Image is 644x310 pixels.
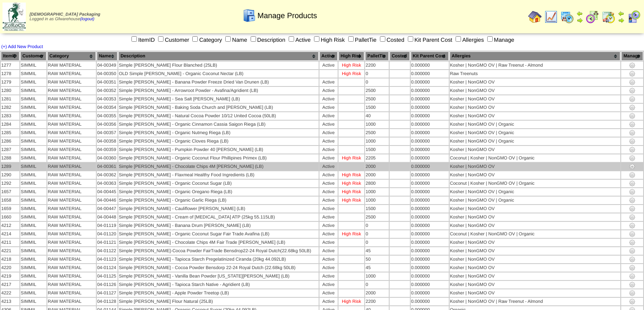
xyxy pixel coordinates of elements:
td: 1284 [1,121,19,128]
div: Active [320,248,337,253]
td: SIMMIL [20,87,46,94]
td: Kosher | NonGMO OV [450,104,621,111]
th: High Risk [338,51,364,61]
img: settings.gif [629,146,636,153]
td: 4212 [1,222,19,229]
td: 0.000000 [411,146,449,154]
div: High Risk [339,181,364,186]
th: Manage [621,51,643,61]
td: RAW MATERIAL [47,256,96,263]
td: 1292 [1,180,19,187]
td: Kosher | NonGMO OV [450,247,621,255]
td: 1658 [1,197,19,204]
td: 4218 [1,256,19,263]
img: cabinet.gif [243,9,256,22]
div: Active [320,156,337,161]
img: settings.gif [629,222,636,229]
td: Kosher | NonGMO OV [450,87,621,94]
td: 04-00448 [97,213,117,221]
img: arrowright.gif [618,17,625,24]
img: line_graph.gif [544,10,558,24]
td: RAW MATERIAL [47,95,96,103]
td: 1278 [1,70,19,78]
td: 04-00359 [97,146,117,154]
div: Active [320,113,337,119]
td: 0.000000 [411,180,449,187]
td: RAW MATERIAL [47,239,96,246]
div: Active [320,105,337,110]
th: Name [97,51,117,61]
td: 04-00352 [97,87,117,94]
td: 04-00350 [97,70,117,78]
td: Simple [PERSON_NAME] - Flaxmeal Healthy Food Ingredients (LB) [118,171,318,179]
td: SIMMIL [20,137,46,145]
input: Allergies [456,36,461,42]
img: settings.gif [629,121,636,128]
td: 2200 [365,62,389,69]
div: Active [320,215,337,220]
td: 04-00361 [97,163,117,170]
td: RAW MATERIAL [47,104,96,111]
td: SIMMIL [20,78,46,86]
td: 0.000000 [411,213,449,221]
td: 04-01120 [97,230,117,238]
img: settings.gif [629,264,636,271]
td: Kosher | NonGMO OV | Organic [450,121,621,128]
td: 04-00354 [97,104,117,111]
td: 1500 [365,146,389,154]
td: 04-01121 [97,239,117,246]
img: arrowright.gif [576,17,583,24]
td: RAW MATERIAL [47,87,96,94]
input: ItemID [131,36,137,42]
td: 4211 [1,239,19,246]
td: 40 [365,112,389,120]
img: settings.gif [629,79,636,86]
div: High Risk [339,232,364,237]
div: Active [320,139,337,144]
td: 1657 [1,188,19,196]
td: RAW MATERIAL [47,188,96,196]
td: SIMMIL [20,188,46,196]
img: settings.gif [629,172,636,178]
td: 1281 [1,95,19,103]
div: High Risk [339,156,364,161]
td: 0.000000 [411,205,449,213]
td: 2500 [365,129,389,137]
img: settings.gif [629,205,636,212]
td: RAW MATERIAL [47,180,96,187]
input: Category [192,36,198,42]
td: Raw Treenuts [450,70,621,78]
td: SIMMIL [20,222,46,229]
td: 1288 [1,154,19,162]
td: 04-01119 [97,222,117,229]
td: 04-00356 [97,121,117,128]
label: Name [224,37,247,43]
div: High Risk [339,198,364,203]
td: 2500 [365,213,389,221]
img: settings.gif [629,138,636,145]
td: 4221 [1,247,19,255]
td: RAW MATERIAL [47,137,96,145]
input: Name [225,36,231,42]
td: Simple [PERSON_NAME] - Organic Garlic Riega (LB) [118,197,318,204]
th: Active [319,51,338,61]
td: Kosher | NonGMO OV [450,171,621,179]
td: 1279 [1,78,19,86]
img: home.gif [528,10,542,24]
img: settings.gif [629,256,636,263]
td: SIMMIL [20,154,46,162]
img: settings.gif [629,155,636,162]
td: 0.000000 [411,239,449,246]
th: ItemID [1,51,19,61]
td: SIMMIL [20,104,46,111]
td: RAW MATERIAL [47,163,96,170]
td: 04-00446 [97,197,117,204]
div: Active [320,181,337,186]
td: 1660 [1,213,19,221]
a: (+) Add New Product [1,44,43,49]
input: High Risk [314,36,319,42]
label: High Risk [312,37,345,43]
div: Active [320,164,337,169]
div: Active [320,80,337,85]
img: calendarinout.gif [602,10,615,24]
